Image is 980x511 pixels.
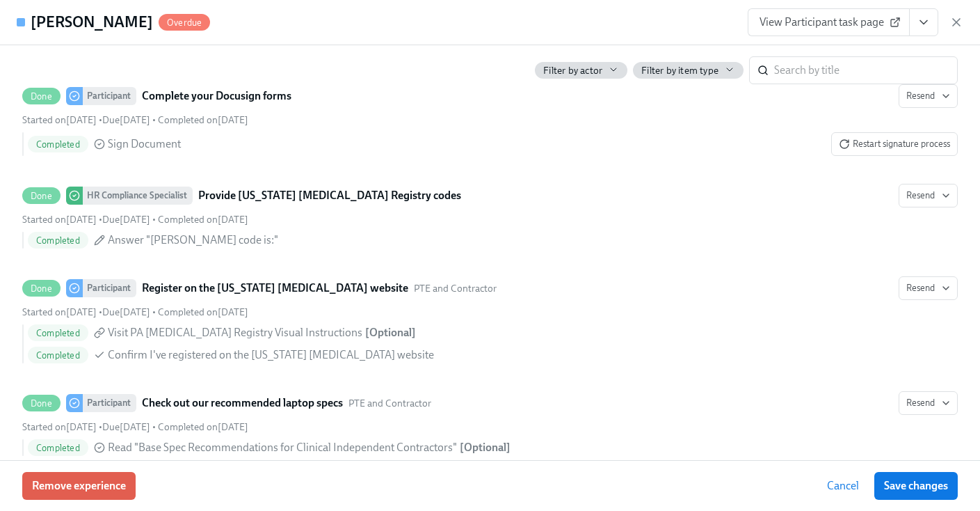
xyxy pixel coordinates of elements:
span: Answer "[PERSON_NAME] code is:" [108,233,278,248]
span: Done [22,283,61,294]
strong: Complete your Docusign forms [142,88,291,104]
span: Completed [28,328,88,338]
span: Completed [28,350,88,361]
span: Done [22,91,61,102]
span: Resend [906,281,950,295]
button: Filter by item type [633,62,744,79]
h4: [PERSON_NAME] [31,12,153,33]
span: Remove experience [32,479,126,493]
span: Done [22,191,61,201]
div: • • [22,213,248,226]
span: Thursday, August 28th 2025, 11:36 am [158,421,248,433]
strong: Register on the [US_STATE] [MEDICAL_DATA] website [142,280,408,297]
strong: Provide [US_STATE] [MEDICAL_DATA] Registry codes [198,187,461,204]
span: Sign Document [108,136,181,152]
span: Monday, August 25th 2025, 5:56 pm [22,306,97,318]
button: Cancel [817,472,869,500]
div: • • [22,420,248,434]
div: Participant [83,87,136,105]
div: • • [22,306,248,319]
span: Save changes [884,479,948,493]
span: Tuesday, August 26th 2025, 3:54 pm [158,114,248,126]
span: Monday, September 1st 2025, 9:00 am [102,421,150,433]
span: Filter by item type [641,64,718,77]
span: Confirm I've registered on the [US_STATE] [MEDICAL_DATA] website [108,347,434,363]
span: Resend [906,89,950,103]
button: Remove experience [22,472,136,500]
span: View Participant task page [760,15,898,29]
strong: Check out our recommended laptop specs [142,395,343,411]
span: Monday, August 25th 2025, 5:56 pm [158,214,248,226]
span: Completed [28,235,88,246]
span: Filter by actor [543,64,602,77]
button: DoneHR Compliance SpecialistProvide [US_STATE] [MEDICAL_DATA] Registry codesStarted on[DATE] •Due... [899,184,958,207]
span: Resend [906,189,950,203]
span: Wednesday, August 27th 2025, 9:01 am [22,421,97,433]
span: Read "Base Spec Recommendations for Clinical Independent Contractors" [108,440,457,455]
span: Tuesday, August 26th 2025, 9:00 am [102,214,150,226]
div: [ Optional ] [365,325,416,340]
span: Monday, August 25th 2025, 8:32 pm [158,306,248,318]
button: Filter by actor [535,62,627,79]
div: Participant [83,394,136,412]
button: DoneParticipantCheck out our recommended laptop specsPTE and ContractorStarted on[DATE] •Due[DATE... [899,391,958,415]
button: View task page [909,8,938,36]
button: DoneParticipantComplete your Docusign formsStarted on[DATE] •Due[DATE] • Completed on[DATE]Comple... [899,84,958,108]
div: HR Compliance Specialist [83,187,193,205]
div: • • [22,113,248,127]
span: Done [22,398,61,409]
span: Thursday, August 28th 2025, 9:00 am [102,306,150,318]
a: View Participant task page [748,8,910,36]
button: DoneParticipantComplete your Docusign formsResendStarted on[DATE] •Due[DATE] • Completed on[DATE]... [831,132,958,156]
span: This task uses the "PTE and Contractor" audience [348,397,431,410]
div: Participant [83,279,136,297]
span: Monday, September 1st 2025, 9:00 am [102,114,150,126]
span: Monday, August 25th 2025, 4:48 pm [22,114,97,126]
input: Search by title [774,56,958,84]
div: [ Optional ] [460,440,511,455]
span: Visit PA [MEDICAL_DATA] Registry Visual Instructions [108,325,362,340]
span: Restart signature process [839,137,950,151]
button: DoneParticipantRegister on the [US_STATE] [MEDICAL_DATA] websitePTE and ContractorStarted on[DATE... [899,276,958,300]
span: This task uses the "PTE and Contractor" audience [414,282,497,295]
span: Monday, August 25th 2025, 4:47 pm [22,214,97,226]
span: Cancel [827,479,859,493]
span: Resend [906,396,950,410]
span: Overdue [159,17,210,28]
span: Completed [28,139,88,150]
button: Save changes [874,472,958,500]
span: Completed [28,443,88,453]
